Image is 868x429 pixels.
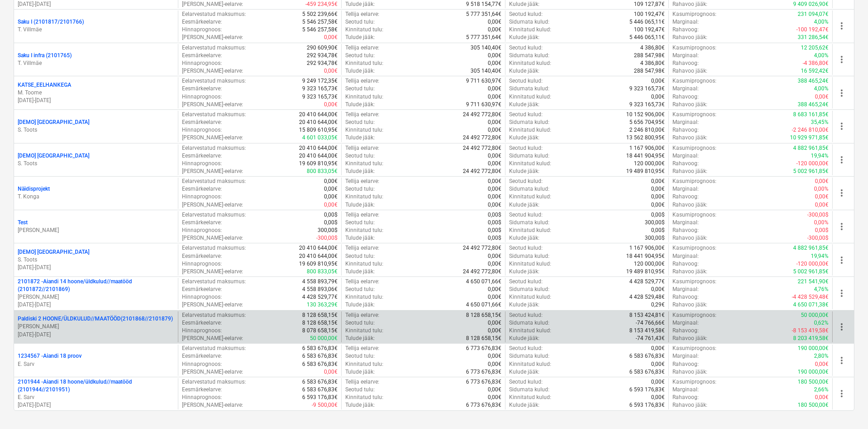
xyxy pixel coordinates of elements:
[488,185,501,193] p: 0,00€
[18,118,89,126] p: [DEMO] [GEOGRAPHIC_DATA]
[345,18,375,26] p: Seotud tulu :
[18,193,174,201] p: T. Konga
[672,118,699,126] p: Marginaal :
[629,126,665,134] p: 2 246 810,00€
[672,18,699,26] p: Marginaal :
[814,85,829,93] p: 4,00%
[324,185,338,193] p: 0,00€
[629,101,665,108] p: 9 323 165,73€
[672,227,699,234] p: Rahavoog :
[814,219,829,227] p: 0,00%
[182,44,246,52] p: Eelarvestatud maksumus :
[488,85,501,93] p: 0,00€
[345,111,379,118] p: Tellija eelarve :
[811,152,829,160] p: 19,94%
[672,219,699,227] p: Marginaal :
[672,44,716,52] p: Kasumiprognoos :
[634,52,665,59] p: 288 547,98€
[182,244,246,252] p: Eelarvestatud maksumus :
[324,34,338,41] p: 0,00€
[18,248,89,256] p: [DEMO] [GEOGRAPHIC_DATA]
[509,234,539,242] p: Kulude jääk :
[811,118,829,126] p: 35,45%
[836,54,847,65] span: more_vert
[182,160,222,168] p: Hinnaprognoos :
[345,93,383,101] p: Kinnitatud tulu :
[18,97,174,104] p: [DATE] - [DATE]
[345,52,375,59] p: Seotud tulu :
[651,185,665,193] p: 0,00€
[815,201,829,209] p: 0,00€
[629,85,665,93] p: 9 323 165,73€
[488,52,501,59] p: 0,00€
[488,160,501,168] p: 0,00€
[307,59,338,67] p: 292 934,78€
[790,134,829,142] p: 10 929 971,85€
[182,59,222,67] p: Hinnaprognoos :
[672,234,707,242] p: Rahavoo jääk :
[672,77,716,85] p: Kasumiprognoos :
[488,18,501,26] p: 0,00€
[305,0,338,8] p: -459 234,95€
[463,168,501,175] p: 24 492 772,80€
[509,178,543,185] p: Seotud kulud :
[672,101,707,108] p: Rahavoo jääk :
[182,152,222,160] p: Eesmärkeelarve :
[651,178,665,185] p: 0,00€
[182,178,246,185] p: Eelarvestatud maksumus :
[18,81,174,104] div: KATSE_EELHANKEGAM. Toome[DATE]-[DATE]
[182,168,243,175] p: [PERSON_NAME]-eelarve :
[466,34,501,41] p: 5 777 351,64€
[302,85,338,93] p: 9 323 165,73€
[345,219,375,227] p: Seotud tulu :
[471,44,501,52] p: 305 140,40€
[488,178,501,185] p: 0,00€
[18,331,174,339] p: [DATE] - [DATE]
[18,293,174,301] p: [PERSON_NAME]
[299,252,338,260] p: 20 410 644,00€
[509,244,543,252] p: Seotud kulud :
[815,227,829,234] p: 0,00$
[182,52,222,59] p: Eesmärkeelarve :
[18,352,174,368] div: 1234567 -Aiandi 18 proovE. Sarv
[509,185,549,193] p: Sidumata kulud :
[836,221,847,232] span: more_vert
[634,26,665,34] p: 100 192,47€
[640,44,665,52] p: 4 386,80€
[672,134,707,142] p: Rahavoo jääk :
[798,10,829,18] p: 231 094,07€
[182,26,222,34] p: Hinnaprognoos :
[299,126,338,134] p: 15 809 610,95€
[672,178,716,185] p: Kasumiprognoos :
[672,59,699,67] p: Rahavoog :
[182,211,246,219] p: Eelarvestatud maksumus :
[488,252,501,260] p: 0,00€
[836,255,847,266] span: more_vert
[509,160,551,168] p: Kinnitatud kulud :
[18,378,174,394] p: 2101944 - Aiandi 18 hoone/üldkulud//maatööd (2101944//2101951)
[629,144,665,152] p: 1 167 906,00€
[672,160,699,168] p: Rahavoog :
[345,144,379,152] p: Tellija eelarve :
[345,244,379,252] p: Tellija eelarve :
[463,144,501,152] p: 24 492 772,80€
[318,227,338,234] p: 300,00$
[18,360,174,368] p: E. Sarv
[18,378,174,409] div: 2101944 -Aiandi 18 hoone/üldkulud//maatööd (2101944//2101951)E. Sarv[DATE]-[DATE]
[324,193,338,201] p: 0,00€
[18,248,174,271] div: [DEMO] [GEOGRAPHIC_DATA]S. Toots[DATE]-[DATE]
[798,77,829,85] p: 388 465,24€
[634,10,665,18] p: 100 192,47€
[18,18,174,34] div: Saku I (2101817/2101766)T. Villmäe
[182,67,243,75] p: [PERSON_NAME]-eelarve :
[488,193,501,201] p: 0,00€
[645,219,665,227] p: 300,00$
[299,160,338,168] p: 19 609 810,95€
[18,315,174,338] div: Paldiski 2 HOONE/ÜLDKULUD//MAATÖÖD(2101868//2101879)[PERSON_NAME][DATE]-[DATE]
[18,0,174,8] p: [DATE] - [DATE]
[345,168,375,175] p: Tulude jääk :
[324,219,338,227] p: 0,00$
[18,315,173,323] p: Paldiski 2 HOONE/ÜLDKULUD//MAATÖÖD(2101868//2101879)
[182,85,222,93] p: Eesmärkeelarve :
[814,52,829,59] p: 4,00%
